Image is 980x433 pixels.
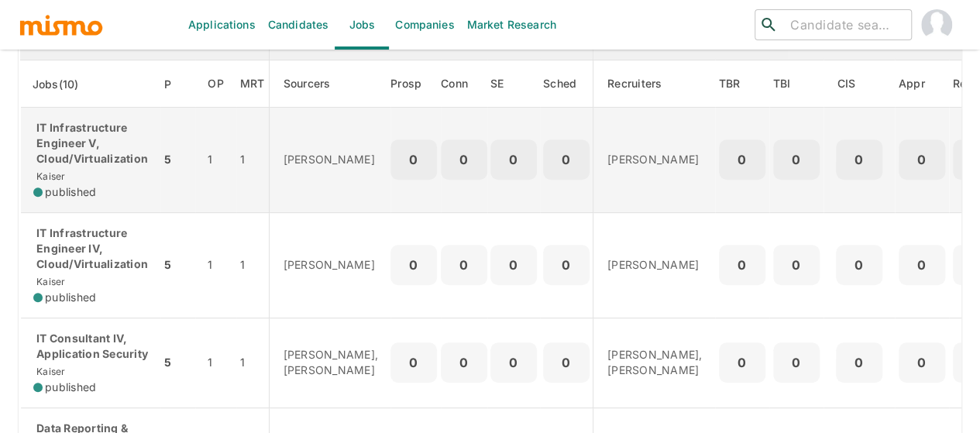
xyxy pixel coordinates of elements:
th: Sourcers [269,60,390,108]
p: [PERSON_NAME], [PERSON_NAME] [607,347,703,378]
p: 0 [842,149,876,170]
p: 0 [725,149,759,170]
p: IT Infrastructure Engineer IV, Cloud/Virtualization [33,225,148,272]
p: 0 [497,352,531,373]
p: 0 [397,149,431,170]
span: Kaiser [33,170,66,182]
td: 1 [195,212,236,318]
p: [PERSON_NAME] [284,152,379,167]
th: Market Research Total [236,60,269,108]
p: [PERSON_NAME] [284,257,379,273]
th: Recruiters [593,60,715,108]
th: Sent Emails [487,60,540,108]
p: 0 [842,352,876,373]
p: [PERSON_NAME] [607,152,703,167]
p: 0 [397,254,431,276]
span: published [45,184,96,200]
td: 5 [160,212,195,318]
p: 0 [842,254,876,276]
span: Kaiser [33,366,66,377]
p: 0 [725,254,759,276]
span: Kaiser [33,276,66,287]
p: IT Infrastructure Engineer V, Cloud/Virtualization [33,120,148,167]
td: 5 [160,318,195,407]
span: published [45,380,96,395]
p: 0 [447,254,481,276]
p: 0 [447,149,481,170]
p: 0 [549,254,583,276]
p: [PERSON_NAME], [PERSON_NAME] [284,347,379,378]
td: 1 [236,108,269,213]
td: 5 [160,108,195,213]
img: Maia Reyes [921,9,952,40]
p: 0 [725,352,759,373]
p: 0 [447,352,481,373]
img: logo [19,13,104,36]
p: [PERSON_NAME] [607,257,703,273]
p: 0 [497,254,531,276]
p: 0 [549,149,583,170]
th: Connections [441,60,487,108]
p: 0 [779,254,813,276]
p: 0 [779,149,813,170]
span: P [164,75,191,94]
p: 0 [905,352,939,373]
input: Candidate search [784,14,905,36]
th: Priority [160,60,195,108]
th: Approved [895,60,949,108]
td: 1 [195,108,236,213]
td: 1 [236,318,269,407]
p: 0 [497,149,531,170]
td: 1 [195,318,236,407]
span: published [45,290,96,305]
p: 0 [779,352,813,373]
span: Jobs(10) [33,75,99,94]
p: 0 [397,352,431,373]
th: To Be Reviewed [715,60,769,108]
th: Sched [540,60,593,108]
p: 0 [905,254,939,276]
p: 0 [905,149,939,170]
th: To Be Interviewed [769,60,824,108]
th: Client Interview Scheduled [824,60,895,108]
td: 1 [236,212,269,318]
th: Open Positions [195,60,236,108]
th: Prospects [390,60,441,108]
p: IT Consultant IV, Application Security [33,331,148,362]
p: 0 [549,352,583,373]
